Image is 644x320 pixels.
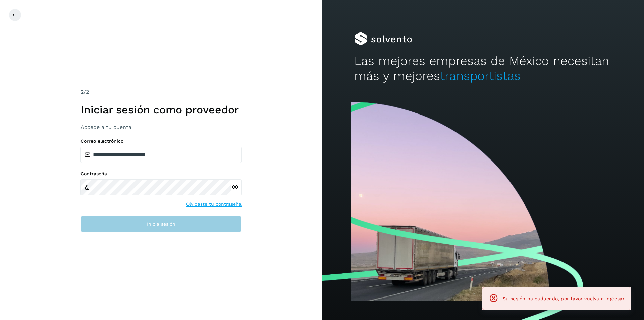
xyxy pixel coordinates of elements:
[80,103,241,116] h1: Iniciar sesión como proveedor
[80,124,241,130] h3: Accede a tu cuenta
[440,68,521,83] span: transportistas
[80,216,241,232] button: Inicia sesión
[80,171,241,177] label: Contraseña
[186,201,241,208] a: Olvidaste tu contraseña
[503,296,626,301] span: Su sesión ha caducado, por favor vuelva a ingresar.
[147,222,175,226] span: Inicia sesión
[80,88,241,96] div: /2
[80,89,84,95] span: 2
[80,138,241,144] label: Correo electrónico
[354,54,612,84] h2: Las mejores empresas de México necesitan más y mejores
